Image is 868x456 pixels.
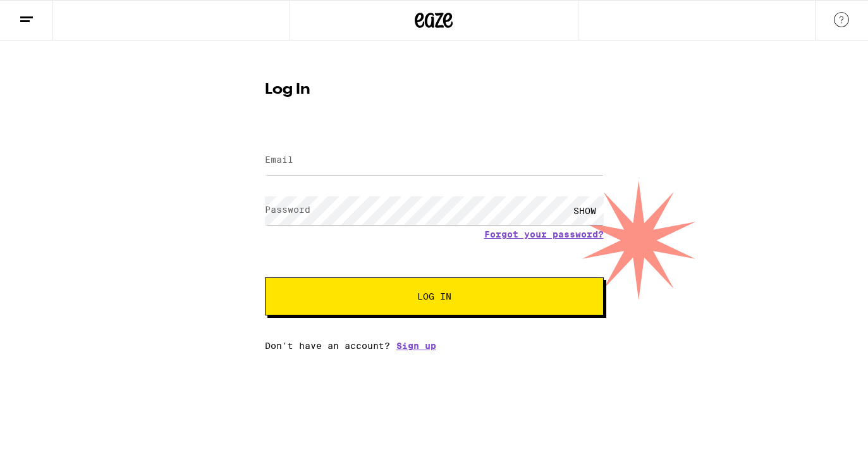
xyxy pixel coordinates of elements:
label: Email [265,155,293,165]
a: Forgot your password? [484,229,604,239]
input: Email [265,146,604,175]
span: Log In [417,292,451,301]
div: Don't have an account? [265,341,604,351]
div: SHOW [566,196,604,225]
label: Password [265,205,310,215]
button: Log In [265,277,604,315]
h1: Log In [265,82,604,98]
a: Sign up [396,341,436,351]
